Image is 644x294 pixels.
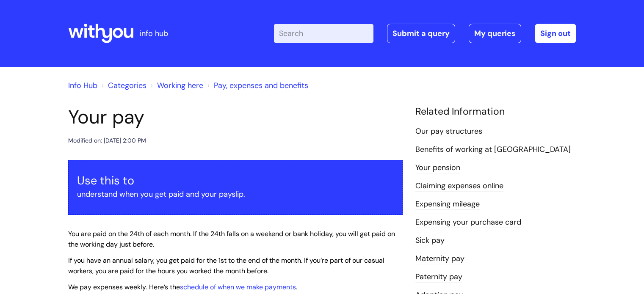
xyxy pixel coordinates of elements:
a: Our pay structures [415,126,482,137]
span: . Here’s the . [68,283,297,291]
a: schedule of when we make payments [180,283,296,291]
p: understand when you get paid and your payslip. [77,187,394,201]
a: Your pension [415,162,460,173]
li: Pay, expenses and benefits [205,79,308,92]
a: Paternity pay [415,272,462,283]
h3: Use this to [77,174,394,187]
a: Sign out [535,24,576,43]
a: Maternity pay [415,253,464,264]
a: Expensing mileage [415,199,480,210]
a: Sick pay [415,235,445,246]
p: info hub [140,27,168,40]
a: Pay, expenses and benefits [214,80,308,91]
a: Expensing your purchase card [415,217,521,228]
h4: Related Information [415,106,576,118]
span: If you have an annual salary, you get paid for the 1st to the end of the month. If you’re part of... [68,256,384,275]
a: Working here [157,80,203,91]
a: My queries [469,24,521,43]
div: | - [274,24,576,43]
li: Solution home [100,79,146,92]
span: You are paid on the 24th of each month. If the 24th falls on a weekend or bank holiday, you will ... [68,229,395,249]
a: Info Hub [68,80,97,91]
div: Modified on: [DATE] 2:00 PM [68,135,146,146]
h1: Your pay [68,106,403,129]
a: Categories [108,80,146,91]
input: Search [274,24,373,43]
a: Benefits of working at [GEOGRAPHIC_DATA] [415,144,571,155]
span: We pay expenses weekly [68,283,146,291]
a: Submit a query [387,24,455,43]
a: Claiming expenses online [415,181,503,192]
li: Working here [149,79,203,92]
